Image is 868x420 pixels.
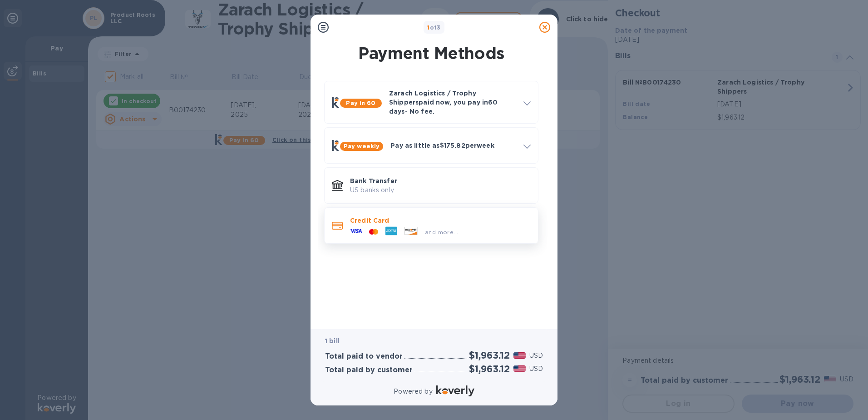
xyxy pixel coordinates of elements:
[346,100,375,106] b: Pay in 60
[322,44,540,63] h1: Payment Methods
[469,363,510,375] h2: $1,963.12
[350,185,531,195] p: US banks only.
[325,352,403,361] h3: Total paid to vendor
[350,176,531,185] p: Bank Transfer
[425,229,458,235] span: and more...
[513,365,526,372] img: USD
[427,24,441,31] b: of 3
[436,385,474,396] img: Logo
[390,141,516,150] p: Pay as little as $175.82 per week
[529,351,543,360] p: USD
[344,143,380,150] b: Pay weekly
[350,216,531,225] p: Credit Card
[427,24,429,31] span: 1
[513,352,526,359] img: USD
[529,364,543,374] p: USD
[394,387,432,396] p: Powered by
[325,366,413,375] h3: Total paid by customer
[469,350,510,361] h2: $1,963.12
[389,89,516,116] p: Zarach Logistics / Trophy Shippers paid now, you pay in 60 days - No fee.
[325,337,340,345] b: 1 bill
